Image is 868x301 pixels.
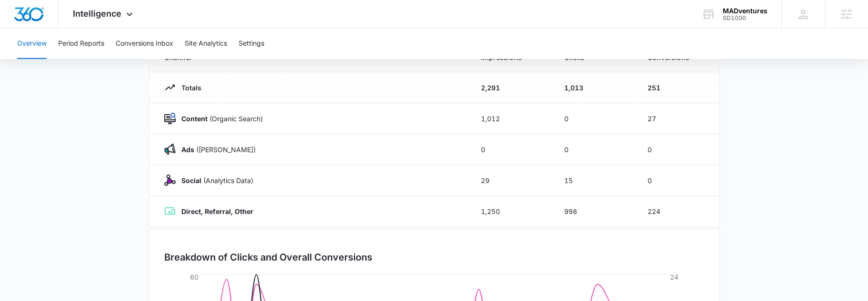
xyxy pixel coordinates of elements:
strong: Ads [181,146,194,154]
button: Site Analytics [185,29,227,59]
td: 0 [553,134,636,165]
button: Conversions Inbox [116,29,173,59]
td: 998 [553,196,636,227]
p: (Analytics Data) [176,175,253,185]
td: 0 [469,134,553,165]
h3: Breakdown of Clicks and Overall Conversions [164,250,372,264]
span: Intelligence [73,9,121,19]
p: ([PERSON_NAME]) [176,145,256,155]
button: Overview [17,29,47,59]
tspan: 24 [670,273,678,281]
td: 1,250 [469,196,553,227]
strong: Social [181,176,201,184]
td: 224 [636,196,719,227]
td: 27 [636,103,719,134]
td: 251 [636,72,719,103]
button: Settings [239,29,264,59]
td: 15 [553,165,636,196]
div: account id [723,15,768,21]
td: 0 [636,165,719,196]
p: Totals [176,83,201,93]
td: 29 [469,165,553,196]
td: 1,013 [553,72,636,103]
img: Content [164,113,176,124]
strong: Content [181,115,208,123]
td: 0 [636,134,719,165]
td: 0 [553,103,636,134]
img: Ads [164,144,176,155]
p: (Organic Search) [176,114,263,124]
img: Social [164,175,176,186]
td: 2,291 [469,72,553,103]
strong: Direct, Referral, Other [181,207,253,215]
div: account name [723,7,768,15]
button: Period Reports [58,29,104,59]
tspan: 60 [190,273,198,281]
td: 1,012 [469,103,553,134]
